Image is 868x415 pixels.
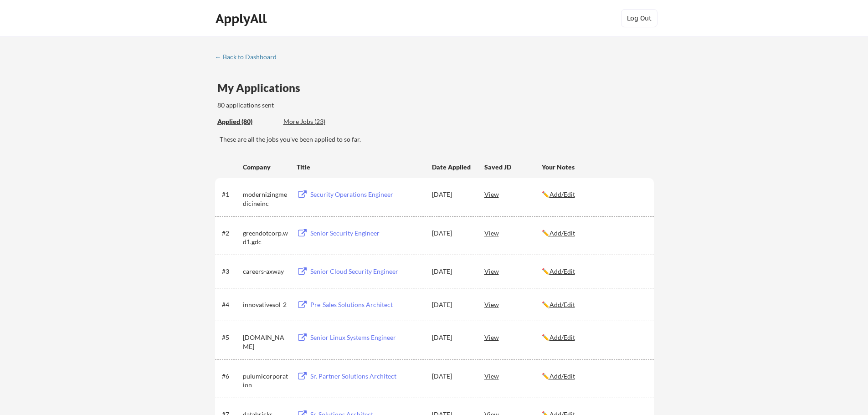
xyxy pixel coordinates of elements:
div: Pre-Sales Solutions Architect [310,300,423,309]
div: View [484,225,542,241]
div: ← Back to Dashboard [215,54,283,60]
u: Add/Edit [550,190,575,198]
div: ✏️ [542,190,646,199]
u: Add/Edit [550,372,575,380]
div: Title [297,163,423,172]
div: ✏️ [542,229,646,238]
button: Log Out [621,9,657,27]
u: Add/Edit [550,301,575,308]
div: View [484,186,542,202]
div: Your Notes [542,163,646,172]
u: Add/Edit [550,267,575,275]
div: innovativesol-2 [243,300,288,309]
div: [DATE] [432,300,472,309]
div: ✏️ [542,333,646,342]
div: [DATE] [432,333,472,342]
div: More Jobs (23) [283,117,350,126]
div: These are job applications we think you'd be a good fit for, but couldn't apply you to automatica... [283,117,350,127]
div: Security Operations Engineer [310,190,423,199]
div: Sr. Partner Solutions Architect [310,372,423,381]
div: 80 applications sent [217,101,394,110]
div: Saved JD [484,159,542,175]
a: ← Back to Dashboard [215,53,283,62]
div: #5 [222,333,240,342]
div: #3 [222,267,240,276]
div: #1 [222,190,240,199]
div: ✏️ [542,300,646,309]
div: pulumicorporation [243,372,288,389]
div: careers-axway [243,267,288,276]
div: [DATE] [432,229,472,238]
div: Senior Security Engineer [310,229,423,238]
div: [DATE] [432,372,472,381]
div: ✏️ [542,372,646,381]
u: Add/Edit [550,333,575,341]
div: Senior Linux Systems Engineer [310,333,423,342]
div: View [484,263,542,279]
div: #2 [222,229,240,238]
div: These are all the jobs you've been applied to so far. [217,117,277,127]
div: View [484,329,542,345]
u: Add/Edit [550,229,575,237]
div: Senior Cloud Security Engineer [310,267,423,276]
div: greendotcorp.wd1.gdc [243,229,288,246]
div: ✏️ [542,267,646,276]
div: My Applications [217,82,308,93]
div: Date Applied [432,163,472,172]
div: #4 [222,300,240,309]
div: #6 [222,372,240,381]
div: View [484,296,542,313]
div: modernizingmedicineinc [243,190,288,208]
div: Company [243,163,288,172]
div: These are all the jobs you've been applied to so far. [220,135,654,144]
div: View [484,368,542,384]
div: [DATE] [432,267,472,276]
div: ApplyAll [216,11,269,26]
div: Applied (80) [217,117,277,126]
div: [DOMAIN_NAME] [243,333,288,351]
div: [DATE] [432,190,472,199]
